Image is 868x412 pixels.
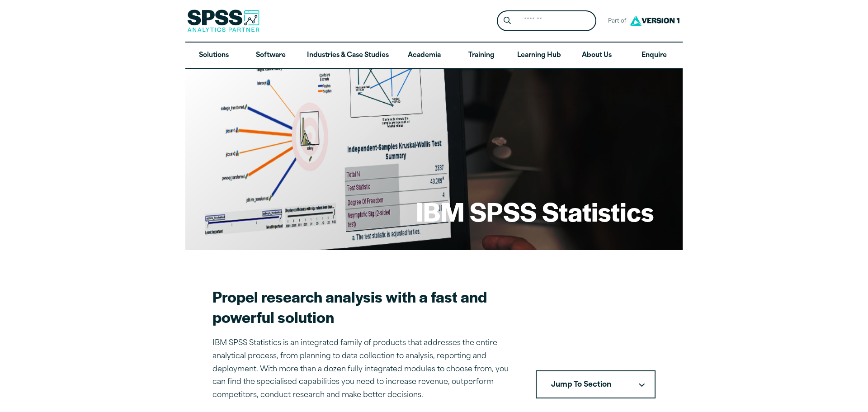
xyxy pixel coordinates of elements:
[626,43,683,69] a: Enquire
[453,43,510,69] a: Training
[187,9,259,32] img: SPSS Analytics Partner
[396,43,453,69] a: Academia
[212,337,514,402] p: IBM SPSS Statistics is an integrated family of products that addresses the entire analytical proc...
[185,43,683,69] nav: Desktop version of site main menu
[212,286,514,327] h2: Propel research analysis with a fast and powerful solution
[536,370,656,398] button: Jump To SectionDownward pointing chevron
[185,43,242,69] a: Solutions
[536,370,656,398] nav: Table of Contents
[510,43,568,69] a: Learning Hub
[639,383,645,387] svg: Downward pointing chevron
[627,12,682,29] img: Version1 Logo
[504,17,511,24] svg: Search magnifying glass icon
[497,10,596,32] form: Site Header Search Form
[604,15,627,28] span: Part of
[568,43,625,69] a: About Us
[416,194,654,229] h1: IBM SPSS Statistics
[242,43,299,69] a: Software
[300,43,396,69] a: Industries & Case Studies
[499,13,516,29] button: Search magnifying glass icon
